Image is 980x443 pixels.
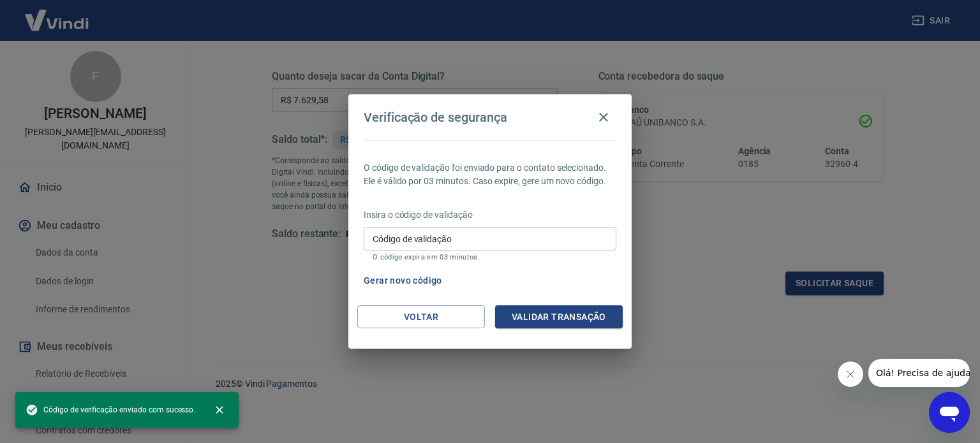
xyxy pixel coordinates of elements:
[495,305,623,329] button: Validar transação
[8,9,107,19] span: Olá! Precisa de ajuda?
[359,269,447,293] button: Gerar novo código
[364,161,616,188] p: O código de validação foi enviado para o contato selecionado. Ele é válido por 03 minutos. Caso e...
[838,361,863,387] iframe: Fechar mensagem
[373,253,607,261] p: O código expira em 03 minutos.
[26,403,195,416] span: Código de verificação enviado com sucesso.
[357,305,485,329] button: Voltar
[364,208,616,222] p: Insira o código de validação
[364,110,507,125] h4: Verificação de segurança
[205,396,234,424] button: close
[868,359,970,387] iframe: Mensagem da empresa
[929,392,970,433] iframe: Botão para abrir a janela de mensagens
